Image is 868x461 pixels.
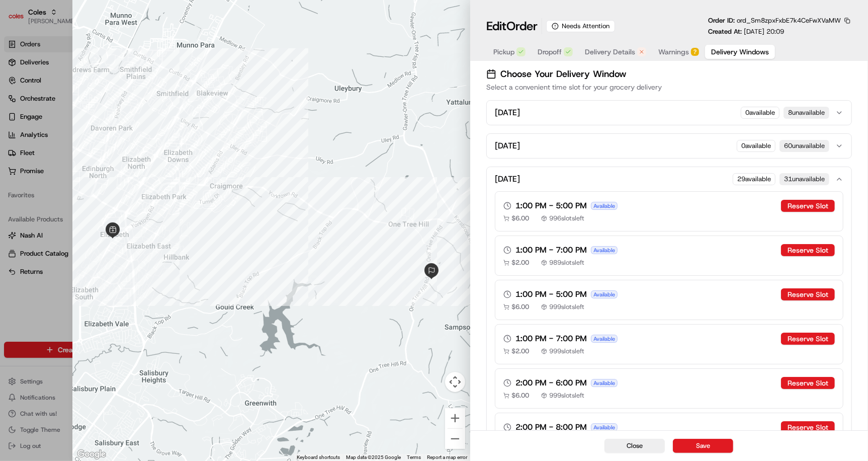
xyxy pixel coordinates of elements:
span: • [83,183,87,191]
img: Nash [10,10,30,30]
span: Dropoff [538,47,562,57]
div: We're available if you need us! [45,106,138,114]
a: Open this area in Google Maps (opens a new window) [75,448,108,461]
button: Zoom in [445,408,465,428]
div: Available [591,202,618,210]
span: 1:00 PM - 7:00 PM [515,244,587,256]
a: Powered byPylon [71,249,122,257]
button: See all [156,128,183,140]
span: 999 slot s left [549,391,584,400]
h4: [DATE] [495,107,520,119]
a: 📗Knowledge Base [6,220,81,239]
div: 💻 [85,225,93,234]
div: Available [591,423,618,431]
h4: [DATE] [495,140,520,152]
p: Created At: [708,27,784,36]
span: Pickup [493,47,514,57]
span: $6.00 [511,391,529,400]
span: 2:00 PM - 8:00 PM [515,421,587,433]
img: 1736555255976-a54dd68f-1ca7-489b-9aae-adbdc363a1c4 [10,96,28,114]
a: Terms (opens in new tab) [407,454,421,460]
div: Available [591,379,618,387]
span: [DATE] [89,183,110,191]
h1: Edit [486,18,538,34]
span: $2.00 [511,347,529,356]
div: 29 available [733,173,775,185]
div: Available [591,246,618,254]
img: Google [75,448,108,461]
span: ord_Sm8zpxFxbE7k4CeFwXVaMW [737,16,841,25]
span: Pylon [100,249,122,257]
span: API Documentation [95,224,161,235]
a: 💻API Documentation [81,220,165,239]
p: Select a convenient time slot for your grocery delivery [486,82,852,92]
img: Asif Zaman Khan [10,146,26,162]
div: 8 unavailable [784,107,829,119]
div: Past conversations [10,130,67,138]
span: [DATE] [89,156,110,164]
button: [DATE]0available60unavailable [487,134,851,158]
button: Keyboard shortcuts [297,454,340,461]
div: Available [591,335,618,343]
img: 1736555255976-a54dd68f-1ca7-489b-9aae-adbdc363a1c4 [20,183,28,191]
button: Reserve Slot [781,333,835,345]
button: Close [604,439,665,453]
span: • [83,156,87,164]
button: Map camera controls [445,372,465,392]
button: Start new chat [171,99,183,111]
span: Delivery Details [585,47,635,57]
span: 999 slot s left [549,302,584,312]
span: [PERSON_NAME] [31,183,81,191]
p: Welcome 👋 [10,40,183,56]
div: 31 unavailable [779,173,829,185]
img: 1736555255976-a54dd68f-1ca7-489b-9aae-adbdc363a1c4 [20,156,28,164]
span: Map data ©2025 Google [346,454,401,460]
button: Reserve Slot [781,377,835,389]
div: ? [691,48,699,56]
span: Delivery Windows [711,47,769,57]
span: Knowledge Base [20,224,77,235]
input: Got a question? Start typing here... [26,64,181,75]
span: 999 slot s left [549,347,584,356]
div: 60 unavailable [779,140,829,152]
span: $6.00 [511,214,529,223]
button: Save [673,439,733,453]
button: Reserve Slot [781,288,835,300]
button: Reserve Slot [781,200,835,212]
button: Reserve Slot [781,244,835,256]
div: Start new chat [45,96,165,106]
span: Order [506,18,538,34]
span: $2.00 [511,258,529,267]
span: 1:00 PM - 5:00 PM [515,288,587,300]
button: [DATE]29available31unavailable [487,167,851,191]
div: 📗 [10,225,18,234]
div: 0 available [741,107,779,119]
button: [DATE]0available8unavailable [487,101,851,125]
span: Warnings [658,47,689,57]
div: 0 available [737,140,775,152]
span: 2:00 PM - 6:00 PM [515,377,587,389]
h3: Choose Your Delivery Window [486,67,852,81]
span: 1:00 PM - 5:00 PM [515,200,587,212]
span: [PERSON_NAME] [31,156,81,164]
p: Order ID: [708,16,841,25]
button: Reserve Slot [781,421,835,433]
a: Report a map error [427,454,467,460]
div: Needs Attention [546,20,615,32]
span: 996 slot s left [549,214,584,223]
button: Zoom out [445,429,465,449]
img: 9348399581014_9c7cce1b1fe23128a2eb_72.jpg [21,96,39,114]
div: Available [591,290,618,298]
span: 1:00 PM - 7:00 PM [515,333,587,345]
img: Ben Goodger [10,173,26,189]
span: $6.00 [511,302,529,312]
span: [DATE] 20:09 [744,27,784,36]
span: 989 slot s left [549,258,584,267]
h4: [DATE] [495,173,520,185]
